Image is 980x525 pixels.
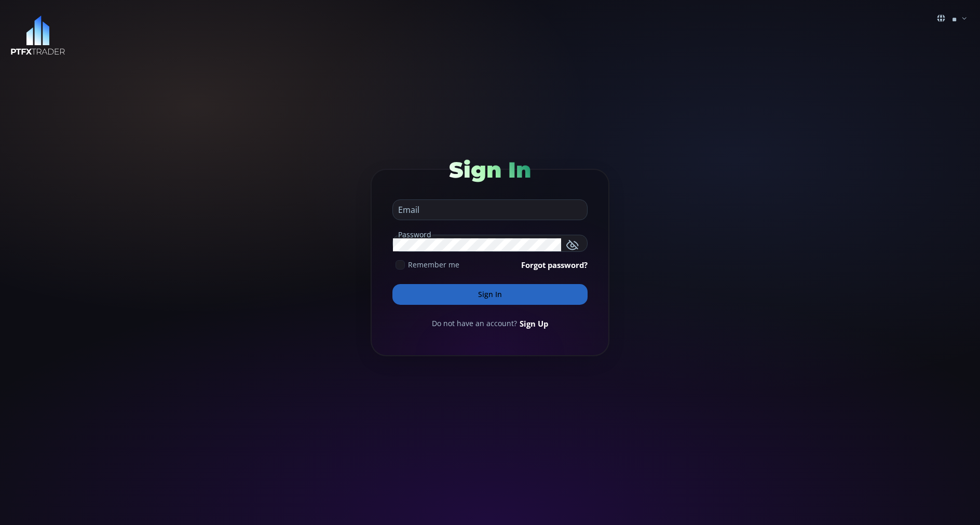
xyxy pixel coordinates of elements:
img: LOGO [10,16,65,56]
span: Sign In [449,156,531,183]
div: Do not have an account? [392,318,588,329]
span: Remember me [408,259,459,270]
a: Sign Up [520,318,548,329]
button: Sign In [392,284,588,305]
a: Forgot password? [521,259,588,271]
